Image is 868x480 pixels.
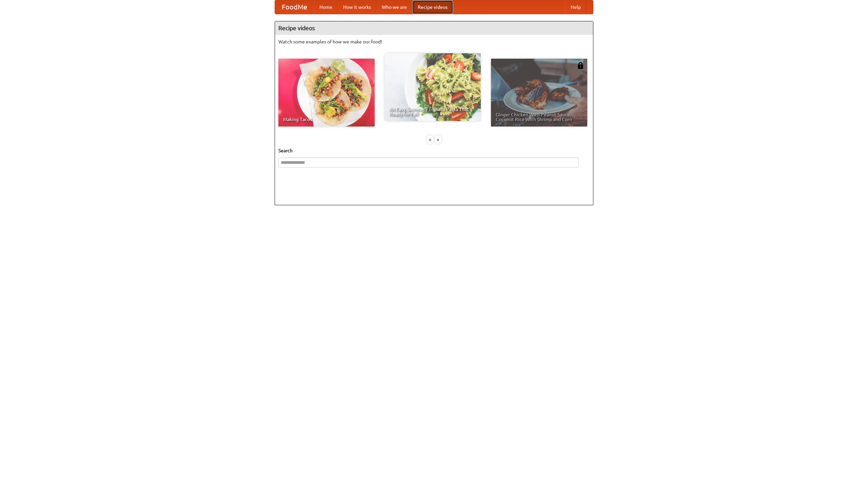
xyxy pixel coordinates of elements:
a: Making Tacos [278,59,375,127]
a: How it works [338,0,376,14]
a: Who we are [376,0,412,14]
a: An Easy, Summery Tomato Pasta That's Ready for Fall [384,53,481,121]
a: Home [314,0,338,14]
div: » [435,135,441,144]
h4: Recipe videos [275,21,593,35]
a: Recipe videos [412,0,453,14]
p: Watch some examples of how we make our food! [278,38,590,45]
span: Making Tacos [283,117,370,122]
a: FoodMe [275,0,314,14]
div: « [427,135,433,144]
span: An Easy, Summery Tomato Pasta That's Ready for Fall [389,107,476,116]
h5: Search [278,147,590,154]
img: 483408.png [577,62,584,69]
a: Help [565,0,586,14]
